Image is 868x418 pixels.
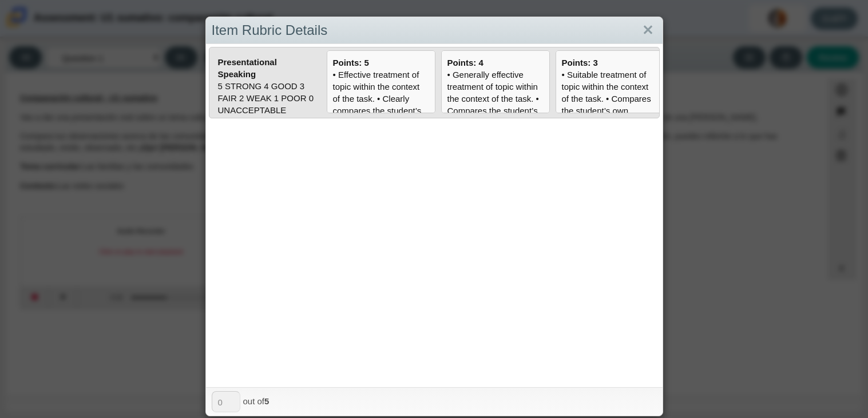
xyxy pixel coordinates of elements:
[243,391,269,411] div: out of
[218,80,315,116] div: 5 STRONG 4 GOOD 3 FAIR 2 WEAK 1 POOR 0 UNACCEPTABLE
[206,17,663,44] div: Item Rubric Details
[639,21,657,40] a: Close
[333,58,369,67] b: Points: 5
[264,396,269,406] b: 5
[218,57,277,79] b: Presentational Speaking
[562,58,598,67] b: Points: 3
[447,58,483,67] b: Points: 4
